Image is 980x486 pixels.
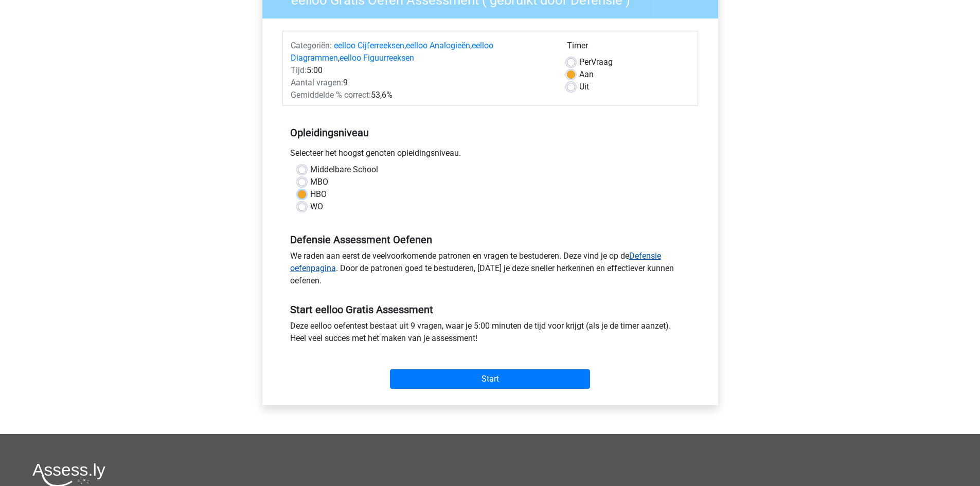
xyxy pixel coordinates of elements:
a: eelloo Cijferreeksen [334,41,404,50]
span: Gemiddelde % correct: [291,90,371,100]
div: 9 [283,77,559,89]
label: Vraag [579,56,613,68]
input: Start [390,369,590,389]
span: Tijd: [291,65,307,75]
div: Timer [567,40,690,56]
h5: Start eelloo Gratis Assessment [290,303,690,316]
div: We raden aan eerst de veelvoorkomende patronen en vragen te bestuderen. Deze vind je op de . Door... [282,250,698,291]
a: eelloo Analogieën [406,41,470,50]
label: MBO [310,176,328,188]
label: Aan [579,68,594,81]
div: Deze eelloo oefentest bestaat uit 9 vragen, waar je 5:00 minuten de tijd voor krijgt (als je de t... [282,320,698,349]
label: HBO [310,188,327,201]
div: Selecteer het hoogst genoten opleidingsniveau. [282,147,698,164]
div: 53,6% [283,89,559,101]
span: Categoriën: [291,41,332,50]
span: Aantal vragen: [291,78,343,87]
label: WO [310,201,323,213]
h5: Opleidingsniveau [290,122,690,143]
span: Per [579,57,591,67]
label: Uit [579,81,589,93]
h5: Defensie Assessment Oefenen [290,233,690,246]
div: 5:00 [283,64,559,77]
label: Middelbare School [310,164,378,176]
a: eelloo Figuurreeksen [340,53,414,63]
div: , , , [283,40,559,64]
